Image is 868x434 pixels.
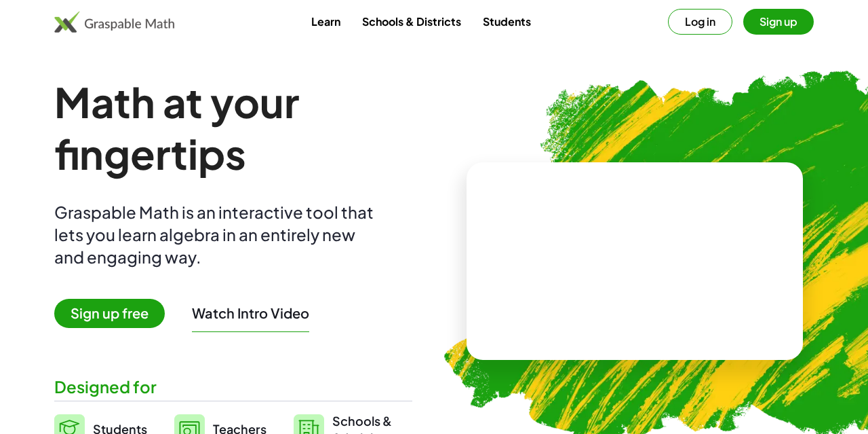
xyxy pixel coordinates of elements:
button: Watch Intro Video [192,304,309,322]
button: Sign up [743,9,814,35]
div: Designed for [54,376,412,398]
div: Graspable Math is an interactive tool that lets you learn algebra in an entirely new and engaging... [54,201,380,268]
a: Learn [300,9,351,34]
button: Log in [668,9,732,35]
a: Schools & Districts [351,9,472,34]
video: What is this? This is dynamic math notation. Dynamic math notation plays a central role in how Gr... [533,210,736,312]
a: Students [472,9,542,34]
span: Sign up free [54,299,165,328]
h1: Math at your fingertips [54,76,412,179]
